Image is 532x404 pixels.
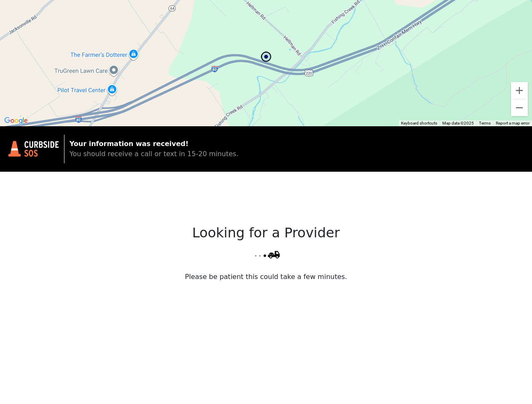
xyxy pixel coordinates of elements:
[2,115,30,126] a: Open this area in Google Maps (opens a new window)
[511,99,528,116] button: Zoom out
[8,141,59,157] img: trx now logo
[70,140,189,148] strong: Your information was received!
[2,115,30,126] img: Google
[401,120,437,126] button: Keyboard shortcuts
[70,150,238,158] span: You should receive a call or text in 15-20 minutes.
[511,82,528,99] button: Zoom in
[248,245,284,262] img: truck Gif
[479,121,491,125] a: Terms (opens in new tab)
[442,121,474,125] span: Map data ©2025
[496,121,529,125] a: Report a map error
